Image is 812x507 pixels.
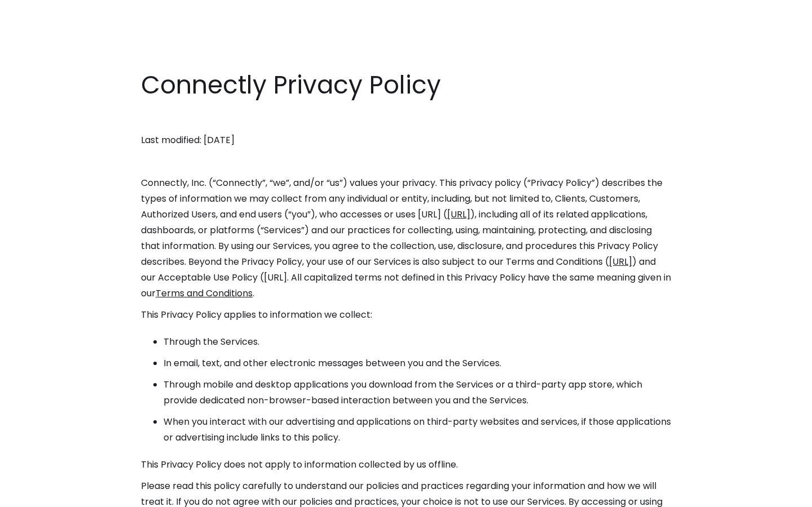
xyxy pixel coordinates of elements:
[447,208,470,221] a: [URL]
[141,111,671,127] p: ‍
[141,307,671,323] p: This Privacy Policy applies to information we collect:
[141,132,671,148] p: Last modified: [DATE]
[164,355,671,371] li: In email, text, and other electronic messages between you and the Services.
[141,457,671,473] p: This Privacy Policy does not apply to information collected by us offline.
[164,334,671,350] li: Through the Services.
[164,414,671,446] li: When you interact with our advertising and applications on third-party websites and services, if ...
[141,175,671,301] p: Connectly, Inc. (“Connectly”, “we”, and/or “us”) values your privacy. This privacy policy (“Priva...
[23,487,68,503] ul: Language list
[141,154,671,170] p: ‍
[11,486,68,503] aside: Language selected: English
[609,255,632,268] a: [URL]
[156,287,253,300] a: Terms and Conditions
[141,68,671,103] h1: Connectly Privacy Policy
[164,377,671,408] li: Through mobile and desktop applications you download from the Services or a third-party app store...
